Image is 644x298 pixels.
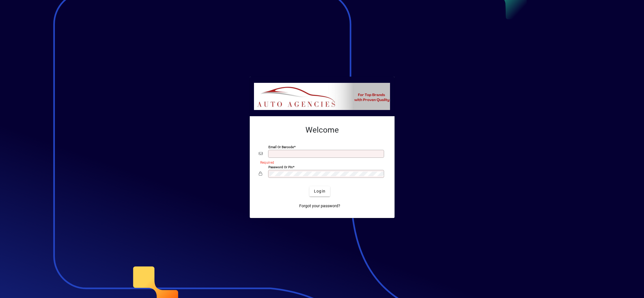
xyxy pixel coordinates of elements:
mat-label: Email or Barcode [268,145,294,149]
h2: Welcome [259,125,385,135]
span: Login [314,188,326,194]
button: Login [309,186,330,196]
mat-error: Required [260,159,381,165]
mat-label: Password or Pin [268,165,293,169]
span: Forgot your password? [299,203,340,209]
a: Forgot your password? [297,201,343,211]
